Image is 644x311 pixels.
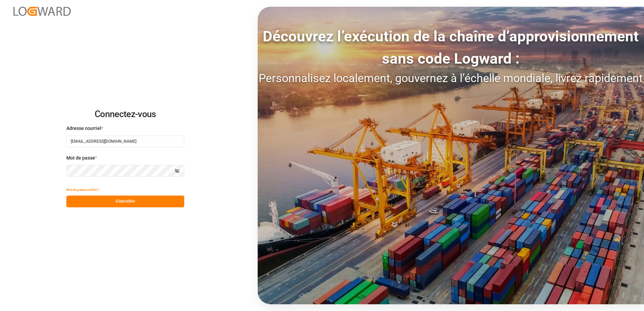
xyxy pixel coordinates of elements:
[66,196,184,207] button: S'identifier
[258,25,644,70] div: Découvrez l’exécution de la chaîne d’approvisionnement sans code Logward :
[66,104,184,125] h2: Connectez-vous
[66,184,99,196] button: Mot de passe oublié ?
[258,70,644,87] div: Personnalisez localement, gouvernez à l’échelle mondiale, livrez rapidement
[66,154,95,162] span: Mot de passe
[13,7,71,16] img: Logward_new_orange.png
[66,125,101,132] span: Adresse courriel
[66,136,184,147] input: Entrez votre adresse e-mail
